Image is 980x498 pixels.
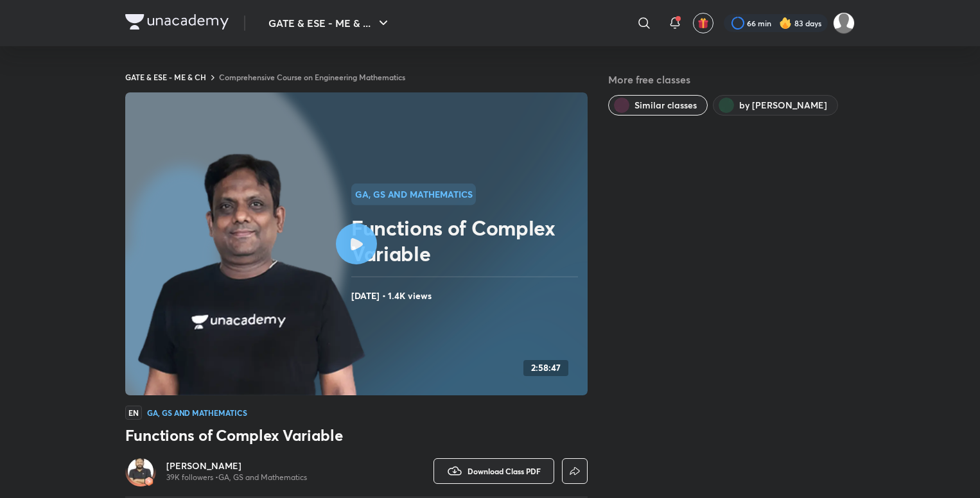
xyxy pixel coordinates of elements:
h2: Functions of Complex Variable [351,215,582,266]
span: Download Class PDF [468,466,541,476]
h3: Functions of Complex Variable [125,425,588,445]
h4: GA, GS and Mathematics [147,409,247,416]
p: 39K followers • GA, GS and Mathematics [166,472,307,483]
img: badge [144,477,153,486]
span: Similar classes [634,99,697,112]
img: Nandan [833,12,855,34]
img: Company Logo [125,14,229,30]
a: [PERSON_NAME] [166,459,307,472]
button: Similar classes [608,95,708,116]
img: avatar [697,17,709,29]
h4: 2:58:47 [531,363,561,374]
img: Avatar [128,458,153,484]
a: GATE & ESE - ME & CH [125,72,206,82]
img: streak [779,17,792,30]
a: Company Logo [125,14,229,33]
span: EN [125,406,142,420]
h4: [DATE] • 1.4K views [351,288,582,304]
button: Download Class PDF [433,458,554,484]
button: GATE & ESE - ME & ... [261,10,399,36]
a: Avatarbadge [125,456,156,486]
button: by Praveen Kulkarni [713,95,838,116]
span: by Praveen Kulkarni [739,99,827,112]
button: avatar [693,13,713,33]
a: Comprehensive Course on Engineering Mathematics [219,72,405,82]
h5: More free classes [608,72,855,87]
